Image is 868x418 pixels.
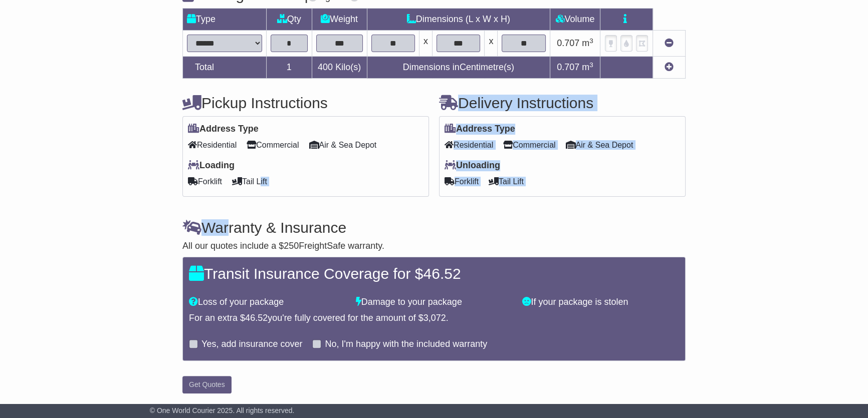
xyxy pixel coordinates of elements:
h4: Pickup Instructions [182,95,429,111]
span: m [582,38,593,48]
label: Yes, add insurance cover [201,339,302,350]
span: Commercial [247,137,299,153]
td: x [419,31,432,57]
h4: Delivery Instructions [439,95,686,111]
span: 400 [318,62,333,72]
td: Weight [312,9,367,31]
span: Air & Sea Depot [309,137,377,153]
span: 0.707 [557,62,579,72]
span: 0.707 [557,38,579,48]
label: Loading [188,160,235,171]
span: © One World Courier 2025. All rights reserved. [150,406,295,414]
a: Remove this item [665,38,674,48]
span: 3,072 [423,313,446,323]
a: Add new item [665,62,674,72]
label: Address Type [188,124,259,135]
div: Damage to your package [351,297,518,308]
h4: Warranty & Insurance [182,219,686,236]
span: Tail Lift [489,174,524,189]
td: Kilo(s) [312,57,367,79]
sup: 3 [589,61,593,69]
span: Residential [188,137,237,153]
span: Forklift [188,174,222,189]
td: Dimensions in Centimetre(s) [367,57,550,79]
td: Volume [550,9,600,31]
div: Loss of your package [184,297,351,308]
h4: Transit Insurance Coverage for $ [189,265,679,282]
td: Qty [267,9,312,31]
span: 46.52 [245,313,268,323]
span: Tail Lift [232,174,267,189]
td: Dimensions (L x W x H) [367,9,550,31]
span: 46.52 [423,265,461,282]
td: Type [183,9,267,31]
span: m [582,62,593,72]
div: For an extra $ you're fully covered for the amount of $ . [189,313,679,324]
span: 250 [284,241,299,251]
td: x [485,31,498,57]
div: If your package is stolen [517,297,684,308]
label: Unloading [445,160,500,171]
label: No, I'm happy with the included warranty [325,339,487,350]
button: Get Quotes [182,376,232,393]
td: Total [183,57,267,79]
sup: 3 [589,37,593,45]
div: All our quotes include a $ FreightSafe warranty. [182,241,686,252]
span: Forklift [445,174,479,189]
label: Address Type [445,124,515,135]
td: 1 [267,57,312,79]
span: Air & Sea Depot [566,137,633,153]
span: Residential [445,137,493,153]
span: Commercial [503,137,555,153]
